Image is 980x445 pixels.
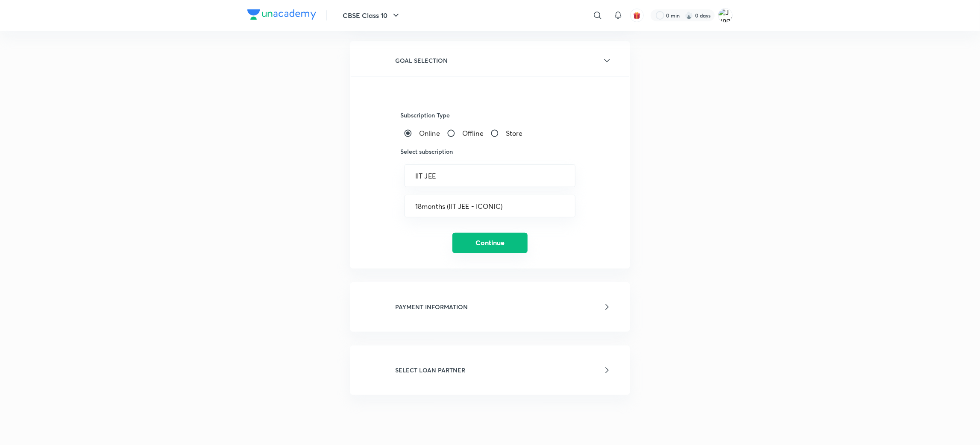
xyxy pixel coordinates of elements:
input: Goal Name [415,172,565,180]
h6: PAYMENT INFORMATION [395,302,468,311]
img: avatar [633,12,641,19]
button: Open [570,175,572,176]
button: Continue [452,233,528,253]
button: Open [570,205,572,207]
a: Company Logo [247,9,316,22]
input: Subscription Duration [415,202,565,210]
span: Online [419,128,440,138]
span: Store [506,128,523,138]
img: Junaid Saleem [718,8,733,23]
span: Offline [462,128,484,138]
img: Company Logo [247,9,316,20]
h6: Subscription Type [400,111,580,120]
button: CBSE Class 10 [337,7,406,24]
h6: GOAL SELECTION [395,56,448,65]
h6: SELECT LOAN PARTNER [395,366,465,375]
h6: Select subscription [400,147,580,156]
button: avatar [630,9,644,22]
img: streak [685,11,693,20]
